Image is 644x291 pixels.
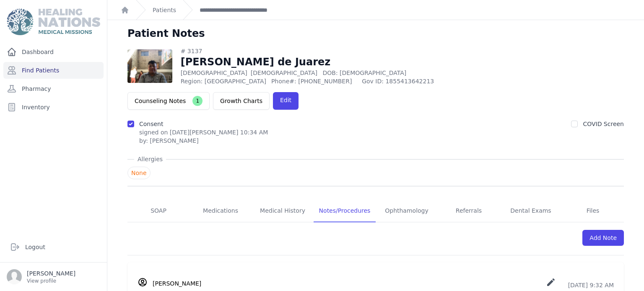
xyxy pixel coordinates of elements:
[3,99,104,116] a: Inventory
[252,200,314,222] a: Medical History
[438,200,500,222] a: Referrals
[271,77,357,85] span: Phone#: [PHONE_NUMBER]
[181,69,453,77] p: [DEMOGRAPHIC_DATA]
[546,282,558,288] a: create
[181,55,453,69] h1: [PERSON_NAME] de Juarez
[562,200,624,222] a: Files
[127,200,190,222] a: SOAP
[3,44,104,60] a: Dashboard
[127,200,624,222] nav: Tabs
[3,62,104,79] a: Find Patients
[127,92,210,110] button: Counseling Notes1
[376,200,438,222] a: Ophthamology
[546,277,556,287] i: create
[251,70,317,76] span: [DEMOGRAPHIC_DATA]
[139,128,268,136] p: signed on [DATE][PERSON_NAME] 10:34 AM
[181,77,266,85] span: Region: [GEOGRAPHIC_DATA]
[7,8,100,35] img: Medical Missions EMR
[192,96,203,106] span: 1
[27,269,75,278] p: [PERSON_NAME]
[7,269,100,284] a: [PERSON_NAME] View profile
[362,77,452,85] span: Gov ID: 1855413642213
[314,200,376,222] a: Notes/Procedures
[500,200,562,222] a: Dental Exams
[134,155,166,163] span: Allergies
[139,136,268,145] div: by: [PERSON_NAME]
[127,167,151,179] span: None
[127,49,172,83] img: AD7dnd9l2raXAAAAJXRFWHRkYXRlOmNyZWF0ZQAyMDI0LTAyLTA2VDAxOjMyOjQ2KzAwOjAw0APOngAAACV0RVh0ZGF0ZTptb...
[127,27,205,40] h1: Patient Notes
[582,230,624,246] a: Add Note
[322,70,406,76] span: DOB: [DEMOGRAPHIC_DATA]
[583,121,624,127] label: COVID Screen
[139,121,163,127] label: Consent
[546,277,614,289] p: [DATE] 9:32 AM
[181,47,453,55] div: # 3137
[7,239,100,255] a: Logout
[27,278,75,284] p: View profile
[153,6,176,14] a: Patients
[153,279,201,288] h3: [PERSON_NAME]
[273,92,299,110] a: Edit
[213,92,270,110] a: Growth Charts
[3,80,104,97] a: Pharmacy
[190,200,252,222] a: Medications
